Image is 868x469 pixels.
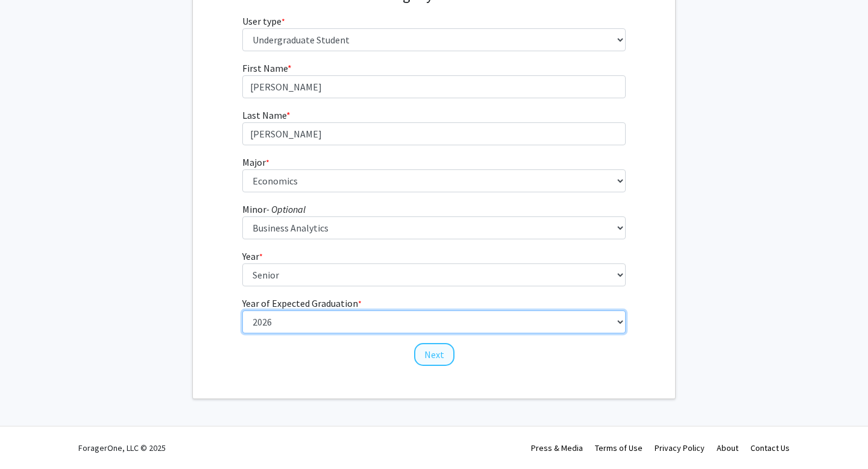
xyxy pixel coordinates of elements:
[242,202,306,216] label: Minor
[242,249,263,263] label: Year
[717,442,738,453] a: About
[655,442,705,453] a: Privacy Policy
[242,109,286,121] span: Last Name
[266,203,306,215] i: - Optional
[78,427,166,469] div: ForagerOne, LLC © 2025
[9,415,51,460] iframe: Chat
[595,442,643,453] a: Terms of Use
[242,62,288,74] span: First Name
[414,343,454,366] button: Next
[750,442,790,453] a: Contact Us
[531,442,583,453] a: Press & Media
[242,296,362,310] label: Year of Expected Graduation
[242,155,269,169] label: Major
[242,14,285,28] label: User type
